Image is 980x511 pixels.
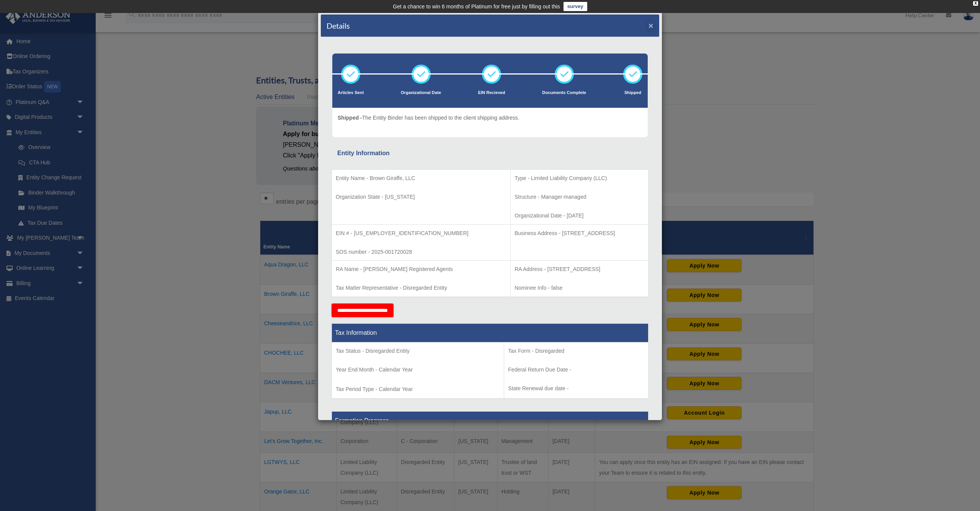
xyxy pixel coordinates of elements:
[623,89,642,97] p: Shipped
[338,89,364,97] p: Articles Sent
[542,89,586,97] p: Documents Complete
[514,211,644,221] p: Organizational Date - [DATE]
[336,247,506,257] p: SOS number - 2025-001720028
[401,89,441,97] p: Organizational Date
[514,283,644,293] p: Nominee Info - false
[332,342,504,399] td: Tax Period Type - Calendar Year
[514,192,644,202] p: Structure - Manager-managed
[337,148,643,159] div: Entity Information
[393,2,560,11] div: Get a chance to win 6 months of Platinum for free just by filling out this
[336,365,500,375] p: Year End Month - Calendar Year
[336,229,506,238] p: EIN # - [US_EMPLOYER_IDENTIFICATION_NUMBER]
[514,229,644,238] p: Business Address - [STREET_ADDRESS]
[508,365,644,375] p: Federal Return Due Date -
[336,264,506,274] p: RA Name - [PERSON_NAME] Registered Agents
[648,21,653,29] button: ×
[336,346,500,356] p: Tax Status - Disregarded Entity
[338,113,519,123] p: The Entity Binder has been shipped to the client shipping address.
[478,89,505,97] p: EIN Recieved
[973,1,978,6] div: close
[336,283,506,293] p: Tax Matter Representative - Disregarded Entity
[327,20,350,31] h4: Details
[338,115,362,121] span: Shipped -
[563,2,587,11] a: survey
[336,174,506,183] p: Entity Name - Brown Giraffe, LLC
[332,323,648,342] th: Tax Information
[508,346,644,356] p: Tax Form - Disregarded
[514,174,644,183] p: Type - Limited Liability Company (LLC)
[332,411,648,430] th: Formation Progress
[508,384,644,393] p: State Renewal due date -
[336,192,506,202] p: Organization State - [US_STATE]
[514,264,644,274] p: RA Address - [STREET_ADDRESS]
